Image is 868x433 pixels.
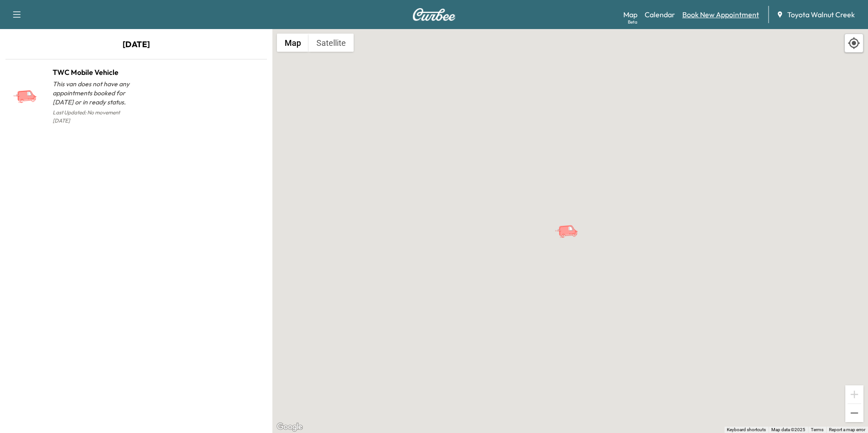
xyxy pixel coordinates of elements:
p: This van does not have any appointments booked for [DATE] or in ready status. [53,79,136,107]
a: Report a map error [829,427,865,432]
button: Show street map [277,34,309,52]
p: Last Updated: No movement [DATE] [53,107,136,127]
a: MapBeta [623,9,637,20]
span: Toyota Walnut Creek [787,9,855,20]
button: Keyboard shortcuts [727,427,766,433]
a: Terms (opens in new tab) [811,427,824,432]
h1: TWC Mobile Vehicle [53,67,136,78]
a: Calendar [645,9,675,20]
div: Recenter map [844,34,863,53]
button: Show satellite imagery [309,34,354,52]
span: Map data ©2025 [771,427,805,432]
a: Book New Appointment [682,9,759,20]
button: Zoom out [845,404,863,422]
img: Curbee Logo [412,8,456,21]
div: Beta [628,19,637,25]
a: Open this area in Google Maps (opens a new window) [275,421,305,433]
button: Zoom in [845,385,863,403]
img: Google [275,421,305,433]
gmp-advanced-marker: TWC Mobile Vehicle [554,215,586,231]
